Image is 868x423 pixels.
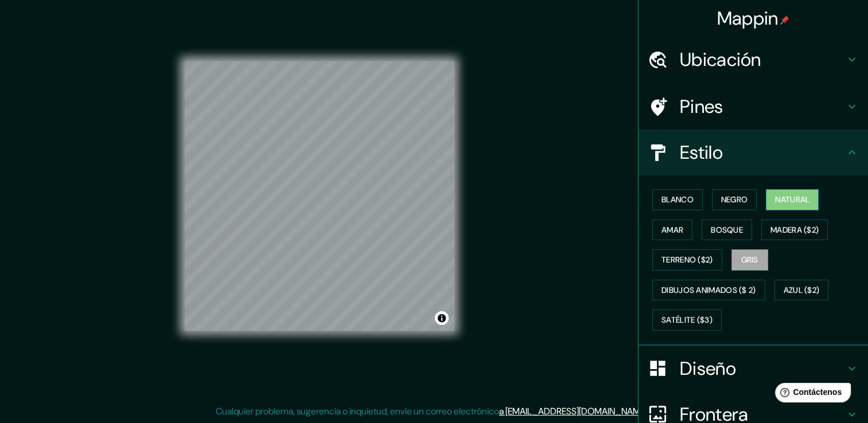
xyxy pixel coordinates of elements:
[702,220,752,241] button: Bosque
[741,253,758,267] font: Gris
[680,141,845,164] h4: Estilo
[652,189,703,210] button: Blanco
[680,95,845,118] h4: Pines
[680,48,845,71] h4: Ubicación
[761,220,828,241] button: Madera ($2)
[185,61,454,331] canvas: Mapa
[639,346,868,391] div: Diseño
[711,223,743,237] font: Bosque
[639,84,868,130] div: Pines
[717,6,779,30] font: Mappin
[766,189,819,210] button: Natural
[721,193,748,207] font: Negro
[731,249,768,271] button: Gris
[712,189,757,210] button: Negro
[680,357,845,380] h4: Diseño
[435,311,449,325] button: Alternar atribución
[639,130,868,175] div: Estilo
[652,310,722,331] button: Satélite ($3)
[652,280,765,301] button: Dibujos animados ($ 2)
[775,193,809,207] font: Natural
[661,283,756,297] font: Dibujos animados ($ 2)
[780,15,789,25] img: pin-icon.png
[639,37,868,83] div: Ubicación
[766,378,855,410] iframe: Help widget launcher
[661,193,694,207] font: Blanco
[661,223,683,237] font: Amar
[499,405,647,417] a: a [EMAIL_ADDRESS][DOMAIN_NAME]
[661,313,713,327] font: Satélite ($3)
[652,249,722,271] button: Terreno ($2)
[784,283,820,297] font: Azul ($2)
[770,223,819,237] font: Madera ($2)
[774,280,829,301] button: Azul ($2)
[661,253,713,267] font: Terreno ($2)
[216,405,649,418] p: Cualquier problema, sugerencia o inquietud, envíe un correo electrónico .
[652,220,692,241] button: Amar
